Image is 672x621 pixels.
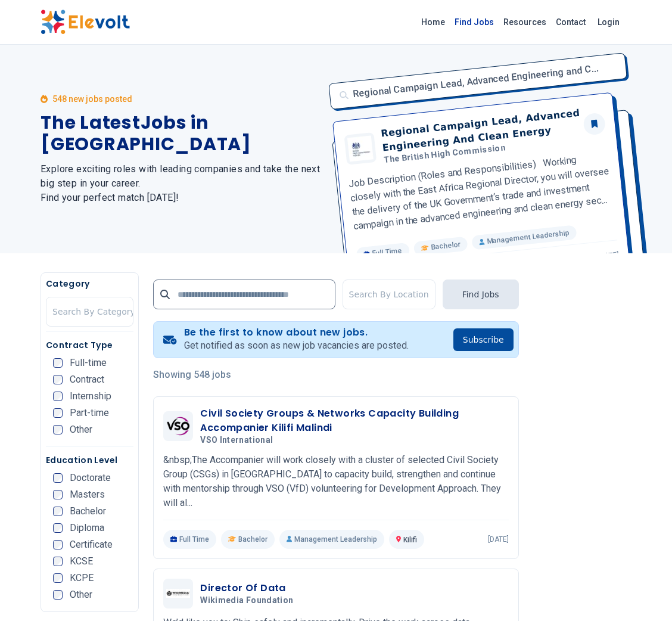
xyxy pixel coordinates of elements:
h5: Contract Type [46,339,133,351]
span: KCSE [70,557,93,566]
a: Find Jobs [450,13,499,32]
p: Full Time [163,530,216,549]
input: Contract [53,375,63,384]
h3: Civil Society Groups & Networks Capacity Building Accompanier Kilifi Malindi [200,406,508,435]
input: KCPE [53,573,63,583]
h2: Explore exciting roles with leading companies and take the next big step in your career. Find you... [41,162,322,205]
a: Home [416,13,450,32]
span: Part-time [70,408,109,418]
img: Elevolt [41,10,130,35]
span: Bachelor [70,507,106,516]
span: Masters [70,490,105,499]
input: Full-time [53,358,63,368]
input: Other [53,425,63,434]
input: KCSE [53,557,63,566]
img: Wikimedia Foundation [166,589,190,598]
span: Bachelor [238,535,267,544]
p: [DATE] [488,535,509,544]
h3: Director Of Data [200,581,298,595]
span: Wikimedia Foundation [200,595,293,606]
span: Other [70,425,92,434]
a: Contact [551,13,590,32]
span: Diploma [70,523,104,533]
a: VSO InternationalCivil Society Groups & Networks Capacity Building Accompanier Kilifi MalindiVSO ... [163,406,508,549]
img: VSO International [166,414,190,438]
span: Contract [70,375,104,384]
span: Internship [70,392,111,401]
h1: The Latest Jobs in [GEOGRAPHIC_DATA] [41,112,322,155]
input: Other [53,590,63,600]
input: Masters [53,490,63,499]
p: Showing 548 jobs [153,368,518,382]
span: VSO International [200,435,273,446]
h5: Category [46,278,133,290]
h5: Education Level [46,454,133,466]
p: &nbsp;The Accompanier will work closely with a cluster of selected Civil Society Group (CSGs) in ... [163,453,508,510]
span: KCPE [70,573,94,583]
p: Management Leadership [279,530,384,549]
p: Get notified as soon as new job vacancies are posted. [184,339,409,353]
span: Other [70,590,92,600]
span: Kilifi [403,536,417,544]
a: Resources [499,13,551,32]
input: Bachelor [53,507,63,516]
button: Find Jobs [443,280,519,309]
a: Login [590,10,627,34]
input: Diploma [53,523,63,533]
input: Part-time [53,408,63,418]
h4: Be the first to know about new jobs. [184,327,409,339]
p: 548 new jobs posted [52,93,132,105]
button: Subscribe [453,328,514,351]
input: Certificate [53,540,63,549]
input: Doctorate [53,473,63,483]
span: Doctorate [70,473,111,483]
span: Full-time [70,358,107,368]
input: Internship [53,392,63,401]
iframe: Chat Widget [612,564,672,621]
span: Certificate [70,540,113,549]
